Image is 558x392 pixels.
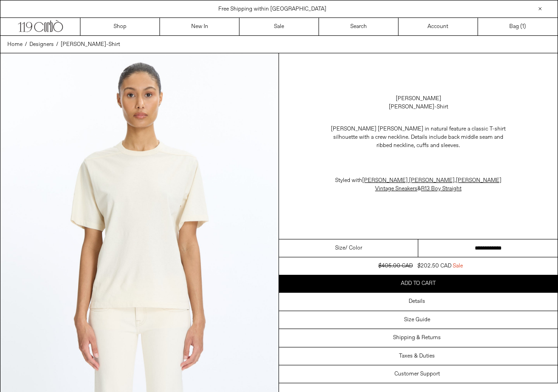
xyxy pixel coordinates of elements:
[345,244,362,252] span: / Color
[335,244,345,252] span: Size
[29,40,54,49] a: Designers
[61,40,120,49] a: [PERSON_NAME]-Shirt
[279,275,558,292] button: Add to cart
[396,95,441,103] a: [PERSON_NAME]
[421,185,461,193] a: R13 Boy Straight
[399,18,478,35] a: Account
[393,335,441,341] h3: Shipping & Returns
[326,120,510,154] p: [PERSON_NAME] [PERSON_NAME] in natural feature a classic T-shirt silhouette with a crew neckline....
[401,280,436,287] span: Add to cart
[80,18,160,35] a: Shop
[394,371,440,377] h3: Customer Support
[362,177,455,184] a: [PERSON_NAME] [PERSON_NAME]
[25,40,27,49] span: /
[478,18,558,35] a: Bag ()
[404,317,430,323] h3: Size Guide
[522,23,526,31] span: )
[409,298,425,305] h3: Details
[56,40,58,49] span: /
[399,353,435,359] h3: Taxes & Duties
[453,262,463,270] span: Sale
[160,18,239,35] a: New In
[522,23,524,30] span: 1
[239,18,319,35] a: Sale
[319,18,399,35] a: Search
[335,177,501,193] span: Styled with , &
[389,103,448,111] div: [PERSON_NAME]-Shirt
[417,262,451,270] span: $202.50 CAD
[378,262,413,270] s: $405.00 CAD
[7,40,23,49] a: Home
[218,6,326,13] a: Free Shipping within [GEOGRAPHIC_DATA]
